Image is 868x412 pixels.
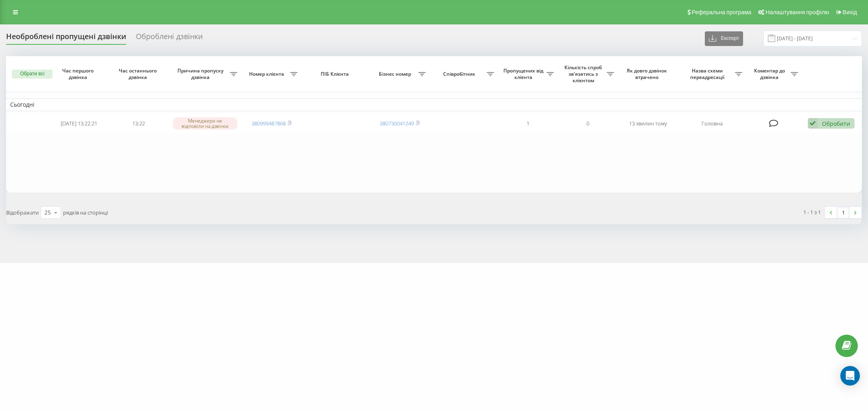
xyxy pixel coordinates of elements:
[618,113,678,134] td: 13 хвилин тому
[562,64,606,83] span: Кількість спроб зв'язатись з клієнтом
[6,99,862,111] td: Сьогодні
[434,71,487,77] span: Співробітник
[251,120,286,127] a: 380999487868
[374,71,418,77] span: Бізнес номер
[245,71,290,77] span: Номер клієнта
[682,68,735,80] span: Назва схеми переадресації
[822,120,850,127] div: Обробити
[843,9,857,15] span: Вихід
[380,120,414,127] a: 380730041249
[12,70,52,79] button: Обрати всі
[109,113,168,134] td: 13:22
[6,209,39,216] span: Відображати
[173,68,230,80] span: Причина пропуску дзвінка
[44,208,51,217] div: 25
[498,113,558,134] td: 1
[705,31,743,46] button: Експорт
[136,32,203,45] div: Оброблені дзвінки
[49,113,109,134] td: [DATE] 13:22:21
[116,68,162,80] span: Час останнього дзвінка
[308,71,363,77] span: ПІБ Клієнта
[56,68,102,80] span: Час першого дзвінка
[6,32,126,45] div: Необроблені пропущені дзвінки
[173,117,237,129] div: Менеджери не відповіли на дзвінок
[750,68,791,80] span: Коментар до дзвінка
[837,207,849,218] a: 1
[502,68,547,80] span: Пропущених від клієнта
[765,9,829,15] span: Налаштування профілю
[840,366,860,386] div: Open Intercom Messenger
[692,9,752,15] span: Реферальна програма
[558,113,618,134] td: 0
[678,113,746,134] td: Головна
[63,209,108,216] span: рядків на сторінці
[625,68,671,80] span: Як довго дзвінок втрачено
[803,208,821,216] div: 1 - 1 з 1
